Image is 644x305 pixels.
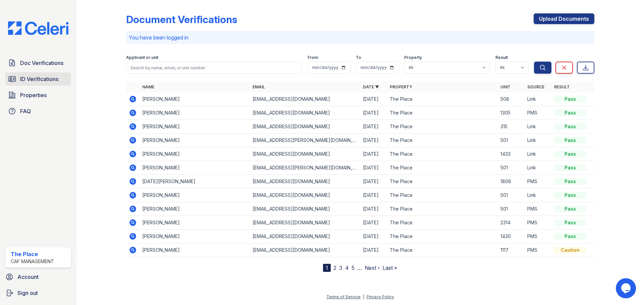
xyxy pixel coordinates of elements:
span: Sign out [17,289,38,297]
td: PMS [525,202,551,216]
a: Property [390,84,412,89]
td: 1117 [498,243,525,257]
td: The Place [387,92,497,106]
label: Result [495,55,508,60]
a: Upload Documents [534,13,594,24]
td: [DATE][PERSON_NAME] [140,175,250,188]
td: [DATE] [360,230,387,243]
label: From [308,55,318,60]
a: Sign out [3,286,74,300]
td: [PERSON_NAME] [140,134,250,147]
div: Document Verifications [126,13,237,25]
td: 501 [498,188,525,202]
input: Search by name, email, or unit number [126,62,302,74]
td: 501 [498,134,525,147]
td: The Place [387,120,497,134]
td: 1430 [498,230,525,243]
div: Pass [554,192,586,199]
a: Next › [365,264,380,271]
td: [PERSON_NAME] [140,202,250,216]
div: 1 [323,264,331,272]
div: Pass [554,151,586,157]
a: Email [253,84,265,89]
td: PMS [525,175,551,188]
td: Link [525,120,551,134]
td: [PERSON_NAME] [140,147,250,161]
label: To [356,55,361,60]
td: [DATE] [360,92,387,106]
td: The Place [387,106,497,120]
td: [DATE] [360,202,387,216]
td: The Place [387,134,497,147]
td: 315 [498,120,525,134]
div: Pass [554,206,586,212]
td: The Place [387,175,497,188]
td: [EMAIL_ADDRESS][DOMAIN_NAME] [250,92,360,106]
a: ID Verifications [5,72,71,86]
a: 4 [345,264,349,271]
td: PMS [525,216,551,230]
td: The Place [387,243,497,257]
td: [EMAIL_ADDRESS][DOMAIN_NAME] [250,230,360,243]
a: Name [142,84,154,89]
div: Pass [554,178,586,185]
td: [PERSON_NAME] [140,188,250,202]
td: 501 [498,161,525,175]
td: [PERSON_NAME] [140,216,250,230]
td: [PERSON_NAME] [140,161,250,175]
div: Pass [554,233,586,240]
td: 501 [498,202,525,216]
td: Link [525,147,551,161]
td: The Place [387,188,497,202]
div: Caution [554,247,586,253]
a: Doc Verifications [5,56,71,70]
td: [EMAIL_ADDRESS][DOMAIN_NAME] [250,188,360,202]
td: [DATE] [360,175,387,188]
span: … [357,264,362,272]
td: Link [525,134,551,147]
div: CAF Management [11,258,54,265]
td: [EMAIL_ADDRESS][PERSON_NAME][DOMAIN_NAME] [250,161,360,175]
div: Pass [554,123,586,130]
label: Applicant or unit [126,55,158,60]
td: [DATE] [360,188,387,202]
a: 3 [339,264,342,271]
span: Account [17,273,39,281]
div: Pass [554,109,586,116]
a: Properties [5,88,71,102]
div: Pass [554,96,586,102]
td: 2314 [498,216,525,230]
div: Pass [554,137,586,144]
td: [EMAIL_ADDRESS][PERSON_NAME][DOMAIN_NAME] [250,134,360,147]
td: [PERSON_NAME] [140,106,250,120]
td: [DATE] [360,134,387,147]
a: Result [554,84,570,89]
img: CE_Logo_Blue-a8612792a0a2168367f1c8372b55b34899dd931a85d93a1a3d3e32e68fde9ad4.png [3,21,74,35]
div: Pass [554,164,586,171]
a: Unit [500,84,511,89]
div: | [363,294,364,299]
td: [DATE] [360,161,387,175]
span: Doc Verifications [20,59,63,67]
a: FAQ [5,104,71,118]
label: Property [404,55,422,60]
td: The Place [387,147,497,161]
td: [PERSON_NAME] [140,243,250,257]
p: You have been logged in [129,33,592,42]
td: [DATE] [360,243,387,257]
td: [EMAIL_ADDRESS][DOMAIN_NAME] [250,106,360,120]
span: ID Verifications [20,75,58,83]
td: 1433 [498,147,525,161]
td: [EMAIL_ADDRESS][DOMAIN_NAME] [250,120,360,134]
td: 1305 [498,106,525,120]
a: Source [527,84,544,89]
td: 508 [498,92,525,106]
a: Last » [382,264,397,271]
div: The Place [11,250,54,258]
td: Link [525,188,551,202]
td: [EMAIL_ADDRESS][DOMAIN_NAME] [250,175,360,188]
span: FAQ [20,107,31,115]
td: PMS [525,106,551,120]
td: [DATE] [360,216,387,230]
